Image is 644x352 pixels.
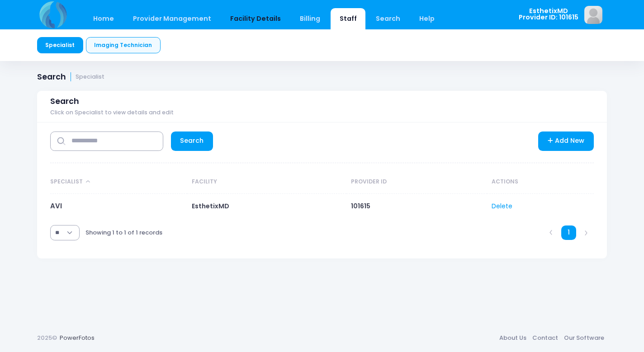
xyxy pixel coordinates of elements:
[85,222,162,243] div: Showing 1 to 1 of 1 records
[187,170,347,194] th: Facility: activate to sort column ascending
[60,333,95,342] a: PowerFotos
[37,333,57,342] span: 2025©
[519,8,578,21] span: EsthetixMD Provider ID: 101615
[351,202,370,211] span: 101615
[584,6,602,24] img: image
[561,225,576,240] a: 1
[192,202,229,211] span: EsthetixMD
[37,37,83,53] a: Specialist
[291,8,329,29] a: Billing
[529,330,561,346] a: Contact
[367,8,409,29] a: Search
[76,74,104,80] small: Specialist
[561,330,607,346] a: Our Software
[86,37,161,53] a: Imaging Technician
[84,8,123,29] a: Home
[37,72,104,82] h1: Search
[222,8,290,29] a: Facility Details
[538,131,594,151] a: Add New
[50,201,62,211] a: AVI
[171,131,213,151] a: Search
[331,8,365,29] a: Staff
[124,8,220,29] a: Provider Management
[50,97,79,106] span: Search
[492,202,512,211] a: Delete
[411,8,444,29] a: Help
[487,170,594,194] th: Actions
[50,109,174,116] span: Click on Specialist to view details and edit
[50,170,187,194] th: Specialist: activate to sort column descending
[496,330,529,346] a: About Us
[346,170,487,194] th: Provider ID: activate to sort column ascending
